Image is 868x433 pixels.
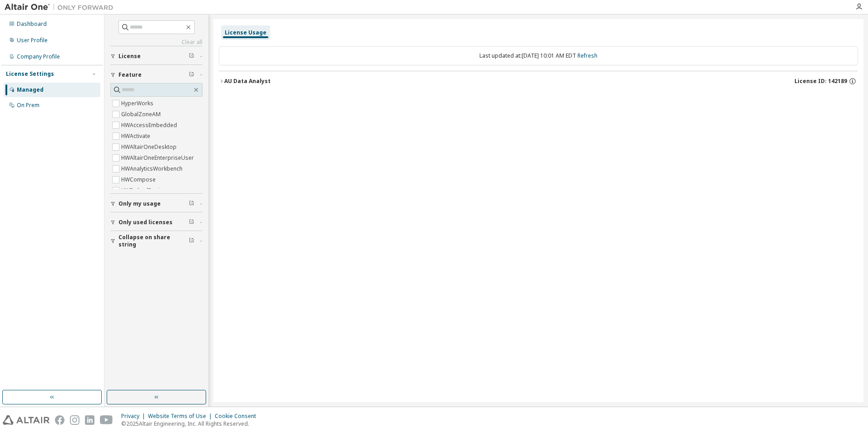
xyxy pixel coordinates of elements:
[189,53,194,60] span: Clear filter
[118,219,173,226] span: Only used licenses
[121,131,152,142] label: HWActivate
[17,37,48,44] div: User Profile
[118,234,189,248] span: Collapse on share string
[577,52,597,59] a: Refresh
[85,415,94,425] img: linkedin.svg
[118,200,161,207] span: Only my usage
[121,153,196,163] label: HWAltairOneEnterpriseUser
[55,415,64,425] img: facebook.svg
[225,29,266,36] div: License Usage
[118,71,142,79] span: Feature
[17,86,44,93] div: Managed
[121,142,178,153] label: HWAltairOneDesktop
[110,212,202,232] button: Only used licenses
[70,415,79,425] img: instagram.svg
[6,70,54,78] div: License Settings
[189,237,194,245] span: Clear filter
[121,163,184,174] label: HWAnalyticsWorkbench
[17,102,39,109] div: On Prem
[219,71,858,91] button: AU Data AnalystLicense ID: 142189
[121,413,148,420] div: Privacy
[121,420,261,428] p: © 2025 Altair Engineering, Inc. All Rights Reserved.
[110,39,202,46] a: Clear all
[224,78,271,85] div: AU Data Analyst
[189,200,194,207] span: Clear filter
[17,20,47,28] div: Dashboard
[118,53,141,60] span: License
[121,120,179,131] label: HWAccessEmbedded
[110,194,202,214] button: Only my usage
[5,3,118,12] img: Altair One
[110,231,202,251] button: Collapse on share string
[121,109,163,120] label: GlobalZoneAM
[219,46,858,65] div: Last updated at: [DATE] 10:01 AM EDT
[110,46,202,66] button: License
[794,78,847,85] span: License ID: 142189
[189,71,194,79] span: Clear filter
[17,53,60,60] div: Company Profile
[215,413,261,420] div: Cookie Consent
[121,174,158,185] label: HWCompose
[100,415,113,425] img: youtube.svg
[148,413,215,420] div: Website Terms of Use
[110,65,202,85] button: Feature
[3,415,49,425] img: altair_logo.svg
[121,98,155,109] label: HyperWorks
[189,219,194,226] span: Clear filter
[121,185,164,196] label: HWEmbedBasic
